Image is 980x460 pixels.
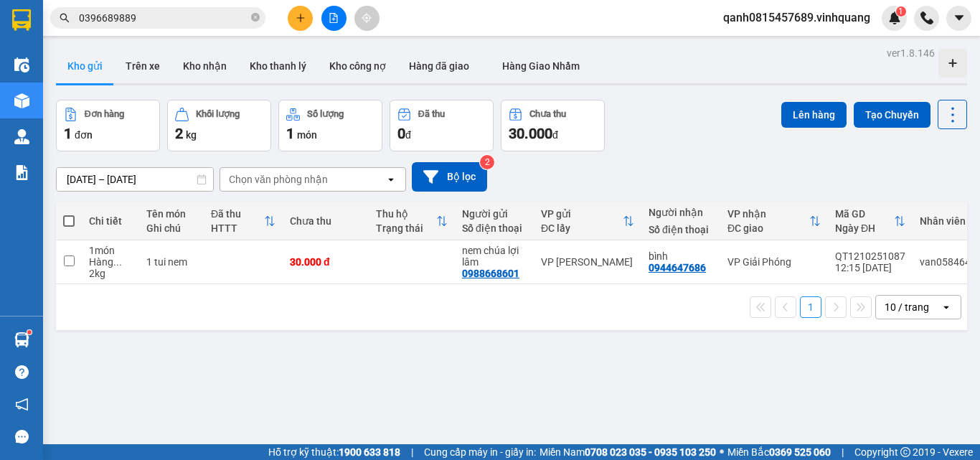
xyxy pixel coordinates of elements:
[480,155,494,169] sup: 2
[842,444,844,460] span: |
[329,13,339,23] span: file-add
[835,208,894,220] div: Mã GD
[64,125,72,142] span: 1
[649,207,713,218] div: Người nhận
[204,202,283,240] th: Toggle SortBy
[339,446,400,458] strong: 1900 633 818
[953,11,966,24] span: caret-down
[12,9,31,31] img: logo-vxr
[175,125,183,142] span: 2
[800,296,821,318] button: 1
[354,6,380,31] button: aim
[720,202,828,240] th: Toggle SortBy
[885,300,929,314] div: 10 / trang
[405,129,411,141] span: đ
[418,109,445,119] div: Đã thu
[186,129,197,141] span: kg
[946,6,971,31] button: caret-down
[649,250,713,262] div: bình
[146,256,197,268] div: 1 tui nem
[211,208,264,220] div: Đã thu
[541,256,634,268] div: VP [PERSON_NAME]
[781,102,847,128] button: Lên hàng
[229,172,328,187] div: Chọn văn phòng nhận
[15,430,29,443] span: message
[89,256,132,268] div: Hàng thông thường
[251,11,260,25] span: close-circle
[196,109,240,119] div: Khối lượng
[307,109,344,119] div: Số lượng
[649,262,706,273] div: 0944647686
[727,222,809,234] div: ĐC giao
[278,100,382,151] button: Số lượng1món
[509,125,552,142] span: 30.000
[85,109,124,119] div: Đơn hàng
[411,444,413,460] span: |
[541,208,623,220] div: VP gửi
[462,268,519,279] div: 0988668601
[727,444,831,460] span: Miền Bắc
[376,222,436,234] div: Trạng thái
[941,301,952,313] svg: open
[238,49,318,83] button: Kho thanh lý
[585,446,716,458] strong: 0708 023 035 - 0935 103 250
[146,208,197,220] div: Tên món
[462,222,527,234] div: Số điện thoại
[75,129,93,141] span: đơn
[397,125,405,142] span: 0
[462,245,527,268] div: nem chúa lợi lâm
[552,129,558,141] span: đ
[146,222,197,234] div: Ghi chú
[114,49,171,83] button: Trên xe
[362,13,372,23] span: aim
[540,444,716,460] span: Miền Nam
[113,256,122,268] span: ...
[376,208,436,220] div: Thu hộ
[15,365,29,379] span: question-circle
[167,100,271,151] button: Khối lượng2kg
[296,13,306,23] span: plus
[321,6,347,31] button: file-add
[15,398,29,411] span: notification
[56,100,160,151] button: Đơn hàng1đơn
[541,222,623,234] div: ĐC lấy
[828,202,913,240] th: Toggle SortBy
[649,224,713,235] div: Số điện thoại
[900,447,910,457] span: copyright
[920,11,933,24] img: phone-icon
[385,174,397,185] svg: open
[896,6,906,17] sup: 1
[529,109,566,119] div: Chưa thu
[14,165,29,180] img: solution-icon
[14,93,29,108] img: warehouse-icon
[727,256,821,268] div: VP Giải Phóng
[60,13,70,23] span: search
[27,330,32,334] sup: 1
[501,100,605,151] button: Chưa thu30.000đ
[854,102,930,128] button: Tạo Chuyến
[887,45,935,61] div: ver 1.8.146
[89,245,132,256] div: 1 món
[56,49,114,83] button: Kho gửi
[835,262,905,273] div: 12:15 [DATE]
[57,168,213,191] input: Select a date range.
[318,49,397,83] button: Kho công nợ
[835,250,905,262] div: QT1210251087
[390,100,494,151] button: Đã thu0đ
[412,162,487,192] button: Bộ lọc
[769,446,831,458] strong: 0369 525 060
[14,57,29,72] img: warehouse-icon
[288,6,313,31] button: plus
[89,215,132,227] div: Chi tiết
[171,49,238,83] button: Kho nhận
[14,129,29,144] img: warehouse-icon
[89,268,132,279] div: 2 kg
[286,125,294,142] span: 1
[888,11,901,24] img: icon-new-feature
[502,60,580,72] span: Hàng Giao Nhầm
[290,215,362,227] div: Chưa thu
[462,208,527,220] div: Người gửi
[424,444,536,460] span: Cung cấp máy in - giấy in:
[369,202,455,240] th: Toggle SortBy
[835,222,894,234] div: Ngày ĐH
